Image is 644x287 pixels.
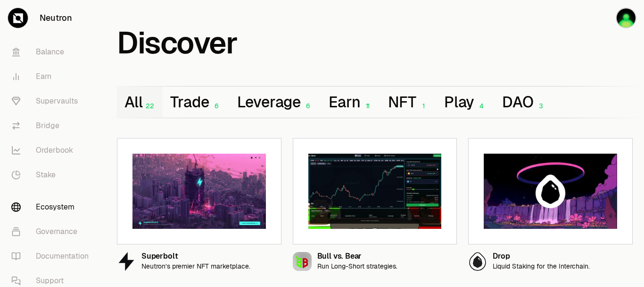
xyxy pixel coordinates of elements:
button: All [117,87,163,118]
div: 11 [360,102,373,110]
img: Drop preview image [484,154,617,229]
p: Neutron’s premier NFT marketplace. [141,262,250,270]
a: Ecosystem [4,195,102,219]
h1: Discover [117,30,237,56]
div: 1 [416,102,429,110]
img: Superbolt preview image [132,154,266,229]
p: Run Long-Short strategies. [317,262,397,270]
div: 4 [474,102,487,110]
button: Leverage [230,87,322,118]
a: Supervaults [4,89,102,113]
a: Balance [4,40,102,64]
a: Earn [4,64,102,89]
div: 3 [534,102,546,110]
div: Drop [493,252,590,261]
img: sx [617,9,636,27]
div: 6 [301,102,314,110]
a: Orderbook [4,138,102,163]
button: Trade [163,87,229,118]
p: Liquid Staking for the Interchain. [493,262,590,270]
div: 6 [209,102,222,110]
a: Governance [4,219,102,244]
button: DAO [495,87,553,118]
div: Superbolt [141,252,250,261]
a: Documentation [4,244,102,269]
button: NFT [380,87,436,118]
button: Play [437,87,495,118]
div: Bull vs. Bear [317,252,397,261]
a: Bridge [4,113,102,138]
div: 22 [142,102,155,110]
button: Earn [321,87,380,118]
img: Bull vs. Bear preview image [308,154,442,229]
a: Stake [4,163,102,187]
